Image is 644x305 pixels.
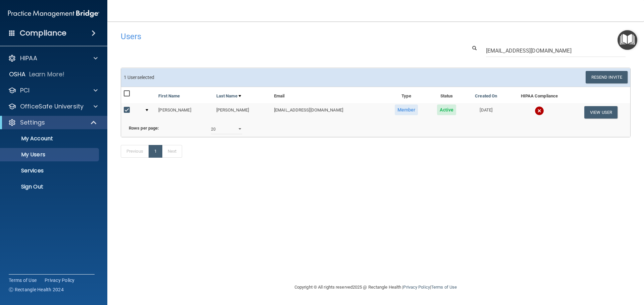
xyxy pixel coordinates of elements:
a: PCI [8,86,98,94]
p: PCI [20,86,30,94]
a: Last Name [216,92,241,100]
button: Resend Invite [586,71,628,83]
p: My Account [4,135,96,142]
h4: Compliance [20,28,66,38]
button: Open Resource Center [618,30,637,50]
th: Status [428,87,465,103]
span: Member [395,104,418,115]
th: Email [271,87,384,103]
a: 1 [149,145,162,158]
img: cross.ca9f0e7f.svg [535,106,544,116]
th: HIPAA Compliance [507,87,572,103]
td: [EMAIL_ADDRESS][DOMAIN_NAME] [271,103,384,121]
p: My Users [4,151,96,158]
td: [PERSON_NAME] [214,103,271,121]
iframe: Drift Widget Chat Controller [528,257,636,284]
a: Terms of Use [9,277,37,284]
a: First Name [158,92,180,100]
p: Learn More! [29,70,65,78]
a: Next [162,145,182,158]
input: Search [486,45,626,57]
p: Settings [20,119,45,127]
p: OSHA [9,70,26,78]
span: Active [437,104,456,115]
td: [PERSON_NAME] [156,103,213,121]
h4: Users [121,32,414,41]
a: Terms of Use [431,285,457,290]
td: [DATE] [465,103,507,121]
a: Previous [121,145,149,158]
p: Services [4,167,96,174]
b: Rows per page: [129,126,159,131]
th: Type [384,87,428,103]
h6: 1 User selected [124,75,371,80]
span: Ⓒ Rectangle Health 2024 [9,286,64,293]
a: Created On [475,92,497,100]
p: HIPAA [20,54,37,62]
a: HIPAA [8,54,98,62]
img: PMB logo [8,7,99,20]
div: Copyright © All rights reserved 2025 @ Rectangle Health | | [253,277,498,298]
p: OfficeSafe University [20,102,84,110]
button: View User [584,106,618,119]
a: Privacy Policy [45,277,75,284]
p: Sign Out [4,183,96,190]
a: Privacy Policy [403,285,430,290]
a: Settings [8,119,97,127]
a: OfficeSafe University [8,102,98,110]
